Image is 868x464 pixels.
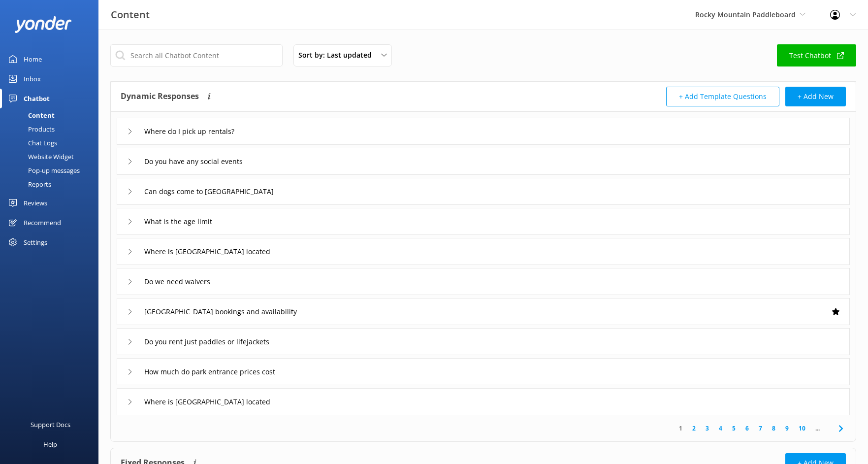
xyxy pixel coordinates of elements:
[767,424,780,433] a: 8
[727,424,740,433] a: 5
[24,193,47,213] div: Reviews
[6,150,74,164] div: Website Widget
[6,164,80,177] div: Pop-up messages
[780,424,794,433] a: 9
[111,7,150,23] h3: Content
[6,108,55,122] div: Content
[24,69,41,89] div: Inbox
[6,150,98,164] a: Website Widget
[674,424,687,433] a: 1
[298,50,378,61] span: Sort by: Last updated
[740,424,754,433] a: 6
[15,16,71,33] img: yonder-white-logo.png
[110,44,283,66] input: Search all Chatbot Content
[714,424,727,433] a: 4
[6,122,55,136] div: Products
[43,434,57,454] div: Help
[785,87,846,106] button: + Add New
[687,424,701,433] a: 2
[701,424,714,433] a: 3
[666,87,779,106] button: + Add Template Questions
[6,177,98,191] a: Reports
[6,177,51,191] div: Reports
[6,122,98,136] a: Products
[6,164,98,177] a: Pop-up messages
[777,44,856,66] a: Test Chatbot
[810,424,825,433] span: ...
[24,89,50,108] div: Chatbot
[121,87,199,106] h4: Dynamic Responses
[31,415,70,434] div: Support Docs
[24,49,42,69] div: Home
[24,213,61,232] div: Recommend
[6,136,57,150] div: Chat Logs
[754,424,767,433] a: 7
[6,136,98,150] a: Chat Logs
[24,232,47,252] div: Settings
[695,10,796,19] span: Rocky Mountain Paddleboard
[794,424,810,433] a: 10
[6,108,98,122] a: Content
